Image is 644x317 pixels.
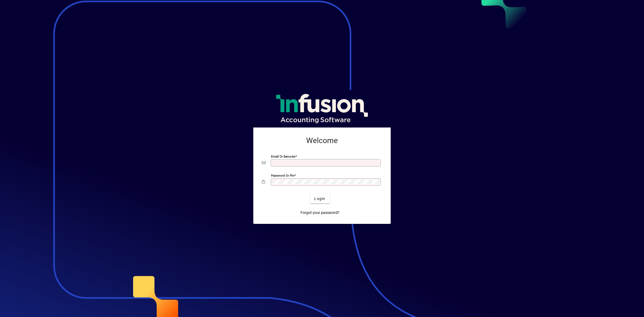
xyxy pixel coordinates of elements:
[271,155,295,158] mat-label: Email or Barcode
[271,174,294,177] mat-label: Password or Pin
[301,210,339,216] span: Forgot your password?
[314,196,325,202] span: Login
[298,208,342,217] a: Forgot your password?
[262,136,382,145] h2: Welcome
[310,194,330,203] button: Login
